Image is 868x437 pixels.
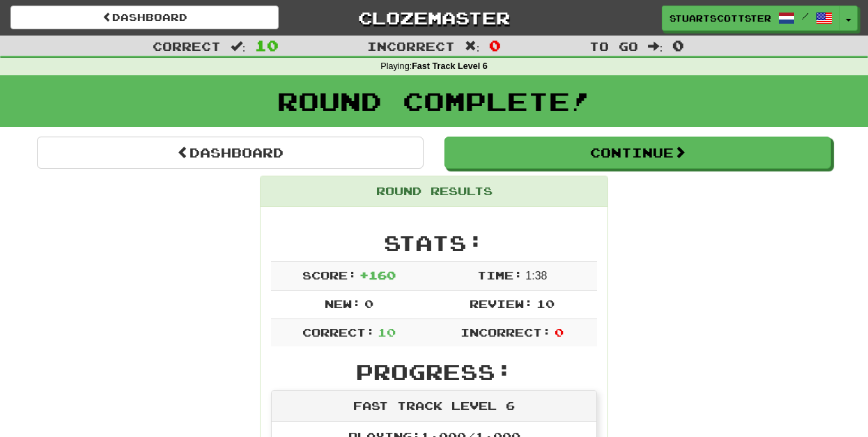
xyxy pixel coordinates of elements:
[153,39,221,53] span: Correct
[359,268,396,282] span: + 160
[364,297,373,310] span: 0
[302,268,357,282] span: Score:
[10,6,279,29] a: Dashboard
[271,231,597,254] h2: Stats:
[231,40,246,52] span: :
[255,37,279,54] span: 10
[470,297,533,310] span: Review:
[5,87,863,115] h1: Round Complete!
[525,270,547,282] span: 1 : 38
[261,176,607,207] div: Round Results
[300,6,568,30] a: Clozemaster
[271,360,597,383] h2: Progress:
[589,39,638,53] span: To go
[37,137,424,169] a: Dashboard
[669,12,771,24] span: stuartscottster
[536,297,555,310] span: 10
[412,61,488,71] strong: Fast Track Level 6
[367,39,455,53] span: Incorrect
[648,40,663,52] span: :
[460,325,551,339] span: Incorrect:
[465,40,480,52] span: :
[555,325,564,339] span: 0
[444,137,831,169] button: Continue
[477,268,522,282] span: Time:
[378,325,396,339] span: 10
[672,37,684,54] span: 0
[272,391,596,422] div: Fast Track Level 6
[802,11,809,21] span: /
[662,6,840,31] a: stuartscottster /
[325,297,361,310] span: New:
[302,325,375,339] span: Correct:
[489,37,501,54] span: 0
